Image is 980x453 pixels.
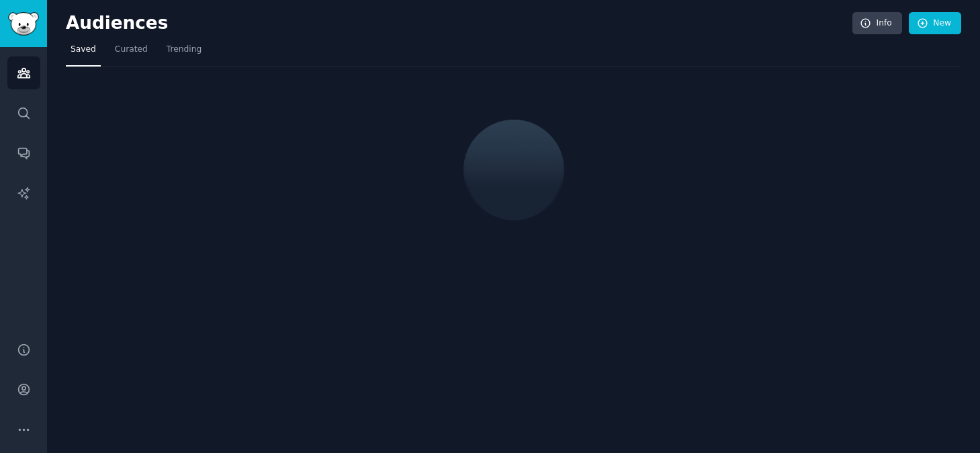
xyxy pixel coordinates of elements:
[162,39,206,67] a: Trending
[8,12,39,36] img: GummySearch logo
[909,12,961,35] a: New
[115,44,148,56] span: Curated
[852,12,902,35] a: Info
[71,44,96,56] span: Saved
[110,39,152,67] a: Curated
[66,13,852,34] h2: Audiences
[66,39,101,67] a: Saved
[167,44,202,56] span: Trending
